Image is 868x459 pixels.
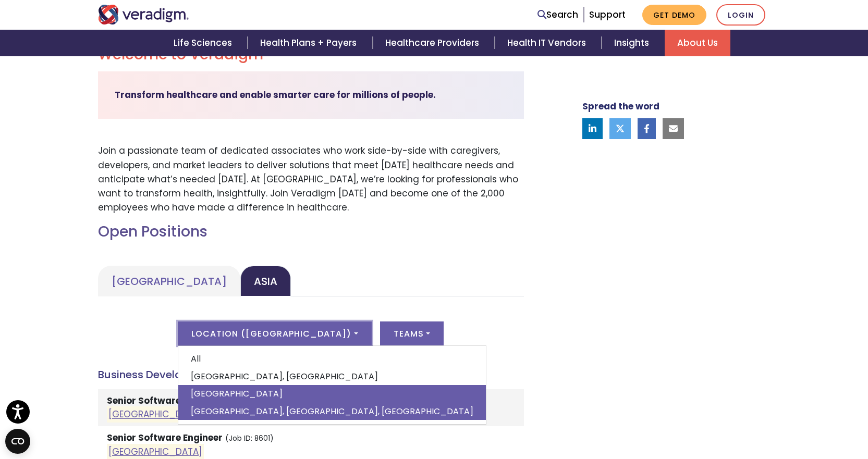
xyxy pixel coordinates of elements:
[98,5,189,24] img: Veradigm logo
[108,445,202,458] a: [GEOGRAPHIC_DATA]
[582,100,659,113] strong: Spread the word
[589,8,626,21] a: Support
[602,30,665,56] a: Insights
[115,89,436,101] strong: Transform healthcare and enable smarter care for millions of people.
[98,46,524,64] h2: Welcome to Veradigm
[178,385,486,403] a: [GEOGRAPHIC_DATA]
[537,8,578,22] a: Search
[107,394,223,407] strong: Senior Software Engineer
[98,266,240,296] a: [GEOGRAPHIC_DATA]
[225,433,274,443] small: (Job ID: 8601)
[178,350,486,368] a: All
[161,30,248,56] a: Life Sciences
[5,429,30,454] button: Open CMP widget
[98,368,524,381] h4: Business Development
[380,321,444,345] button: Teams
[178,321,371,345] button: Location ([GEOGRAPHIC_DATA])
[178,368,486,386] a: [GEOGRAPHIC_DATA], [GEOGRAPHIC_DATA]
[373,30,495,56] a: Healthcare Providers
[98,144,524,215] p: Join a passionate team of dedicated associates who work side-by-side with caregivers, developers,...
[495,30,602,56] a: Health IT Vendors
[642,5,706,25] a: Get Demo
[240,266,291,296] a: Asia
[107,431,223,444] strong: Senior Software Engineer
[178,403,486,420] a: [GEOGRAPHIC_DATA], [GEOGRAPHIC_DATA], [GEOGRAPHIC_DATA]
[98,223,524,241] h2: Open Positions
[716,4,765,26] a: Login
[248,30,372,56] a: Health Plans + Payers
[665,30,730,56] a: About Us
[108,408,202,421] a: [GEOGRAPHIC_DATA]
